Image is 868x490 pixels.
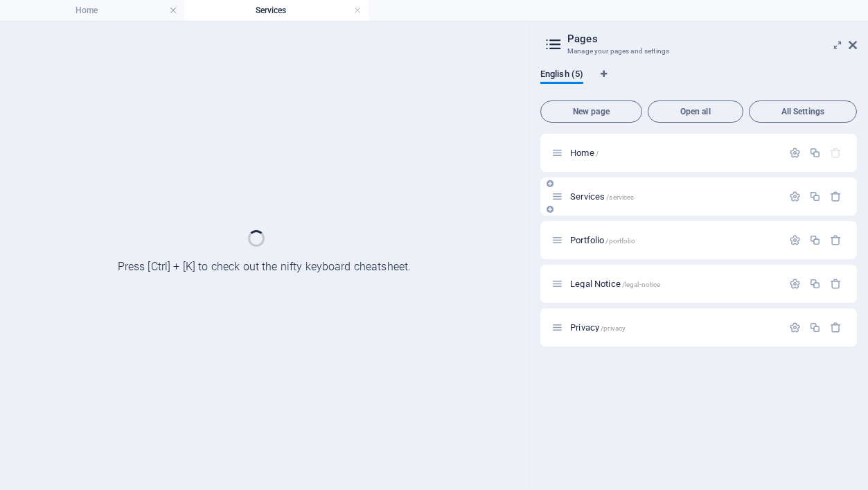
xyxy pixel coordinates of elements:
[601,324,626,332] span: /privacy
[570,279,660,289] span: Click to open page
[567,45,829,58] h3: Manage your pages and settings
[540,66,583,85] span: English (5)
[809,191,821,202] div: Duplicate
[540,100,642,123] button: New page
[605,237,635,245] span: /portfolio
[789,191,801,202] div: Settings
[809,278,821,290] div: Duplicate
[596,150,599,157] span: /
[566,279,782,288] div: Legal Notice/legal-notice
[570,235,635,245] span: Click to open page
[830,147,842,159] div: The startpage cannot be deleted
[654,107,737,116] span: Open all
[830,191,842,202] div: Remove
[749,100,857,123] button: All Settings
[570,191,634,202] span: Click to open page
[566,323,782,332] div: Privacy/privacy
[540,69,857,95] div: Language Tabs
[830,234,842,246] div: Remove
[809,322,821,333] div: Duplicate
[566,236,782,245] div: Portfolio/portfolio
[566,148,782,157] div: Home/
[606,193,634,201] span: /services
[184,3,369,18] h4: Services
[789,322,801,333] div: Settings
[809,147,821,159] div: Duplicate
[622,281,661,288] span: /legal-notice
[755,107,851,116] span: All Settings
[648,100,743,123] button: Open all
[789,234,801,246] div: Settings
[570,322,626,333] span: Click to open page
[570,148,599,158] span: Click to open page
[567,33,857,45] h2: Pages
[566,192,782,201] div: Services/services
[789,278,801,290] div: Settings
[809,234,821,246] div: Duplicate
[789,147,801,159] div: Settings
[830,322,842,333] div: Remove
[547,107,636,116] span: New page
[830,278,842,290] div: Remove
